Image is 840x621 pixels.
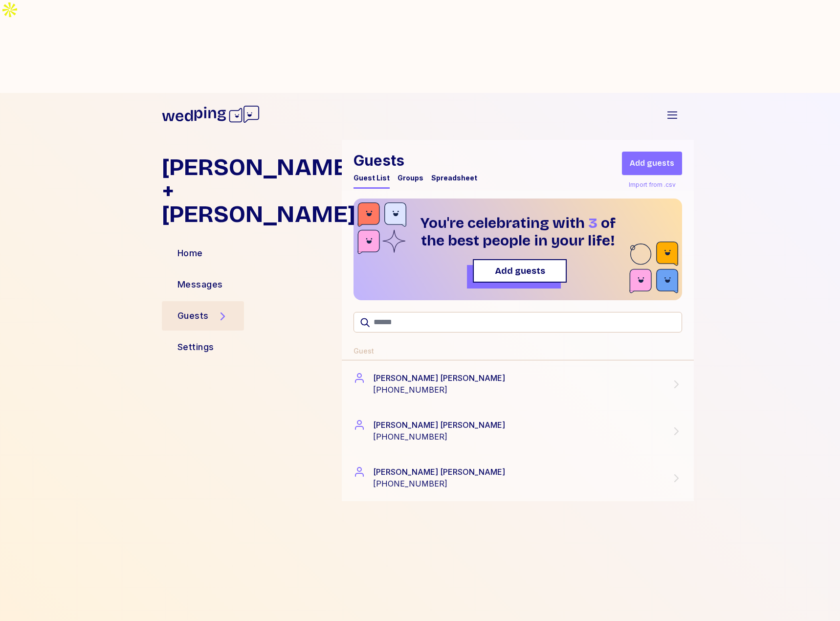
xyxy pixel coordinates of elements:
[354,152,477,169] h1: Guests
[373,419,505,431] div: [PERSON_NAME] [PERSON_NAME]
[414,214,621,249] h1: You're celebrating with of the best people in your life!
[357,202,406,257] img: guest-accent-tl.svg
[177,309,209,323] div: Guests
[162,155,334,226] h1: [PERSON_NAME] + [PERSON_NAME]
[627,179,678,191] div: Import from .csv
[473,259,567,283] button: Add guests
[431,173,477,183] div: Spreadsheet
[629,242,678,296] img: guest-accent-br.svg
[354,173,390,183] div: Guest List
[588,214,597,232] span: 3
[177,246,203,260] div: Home
[373,466,505,478] div: [PERSON_NAME] [PERSON_NAME]
[373,431,505,443] div: [PHONE_NUMBER]
[495,264,545,278] span: Add guests
[373,478,505,489] div: [PHONE_NUMBER]
[373,384,505,396] div: [PHONE_NUMBER]
[177,340,214,354] div: Settings
[177,278,223,291] div: Messages
[354,346,374,356] div: Guest
[630,157,674,169] span: Add guests
[373,372,505,384] div: [PERSON_NAME] [PERSON_NAME]
[622,152,682,175] button: Add guests
[398,173,423,183] div: Groups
